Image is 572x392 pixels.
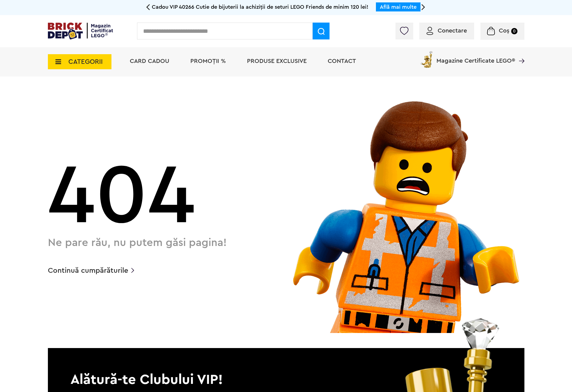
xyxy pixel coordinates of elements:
p: Alătură-te Clubului VIP! [48,348,524,389]
a: Magazine Certificate LEGO® [515,50,524,56]
a: PROMOȚII % [190,58,226,64]
a: Află mai multe [380,4,417,10]
span: Coș [499,28,509,34]
a: Conectare [427,28,467,34]
p: Ne pare rău, nu putem găsi pagina! [48,238,286,247]
a: Continuă cumpărăturile [48,267,134,274]
a: Card Cadou [130,58,169,64]
h1: 404 [48,154,286,238]
span: Magazine Certificate LEGO® [436,50,515,64]
small: 0 [511,28,517,34]
a: Produse exclusive [247,58,307,64]
span: Cadou VIP 40266 Cutie de bijuterii la achiziții de seturi LEGO Friends de minim 120 lei! [152,4,368,10]
a: Contact [328,58,356,64]
span: Conectare [438,28,467,34]
span: CATEGORII [68,58,103,65]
